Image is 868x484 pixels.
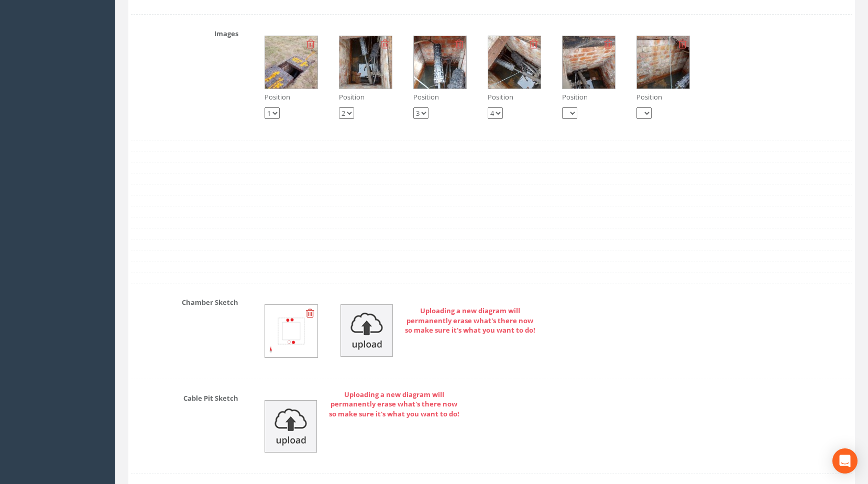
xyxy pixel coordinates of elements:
[265,305,317,357] img: 1b199e1f-4c24-b782-4d71-73738c80e70d_d44f245a-8e38-227c-1297-e11671f4c5bd_renderedChamberSketch.jpg
[562,92,616,102] p: Position
[123,390,246,403] label: Cable Pit Sketch
[832,448,858,474] div: Open Intercom Messenger
[339,36,392,89] img: 1b199e1f-4c24-b782-4d71-73738c80e70d_a2713853-e902-5b91-2380-1682b6f4b79d_thumb.jpg
[488,92,541,102] p: Position
[339,92,392,102] p: Position
[329,390,459,419] strong: Uploading a new diagram will permanently erase what's there now so make sure it's what you want t...
[265,400,317,453] img: upload_icon.png
[413,92,467,102] p: Position
[488,36,541,89] img: 1b199e1f-4c24-b782-4d71-73738c80e70d_e05dee15-07cf-99bd-5a89-2fc8ff18d620_thumb.jpg
[265,36,317,89] img: 1b199e1f-4c24-b782-4d71-73738c80e70d_d129588c-d1ec-236b-5cc1-159763acd720_thumb.jpg
[265,92,318,102] p: Position
[636,92,690,102] p: Position
[563,36,615,89] img: 1b199e1f-4c24-b782-4d71-73738c80e70d_6cca622f-af8a-46cf-eb00-90b3ea2c96b2_thumb.jpg
[405,306,535,335] strong: Uploading a new diagram will permanently erase what's there now so make sure it's what you want t...
[340,304,393,357] img: upload_icon.png
[637,36,689,89] img: 1b199e1f-4c24-b782-4d71-73738c80e70d_98e6a2e8-fc78-3aac-8738-18773b2a5222_thumb.jpg
[123,294,246,307] label: Chamber Sketch
[414,36,466,89] img: 1b199e1f-4c24-b782-4d71-73738c80e70d_9fda797b-222b-02fb-f12b-146c56bba040_thumb.jpg
[123,25,246,39] label: Images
